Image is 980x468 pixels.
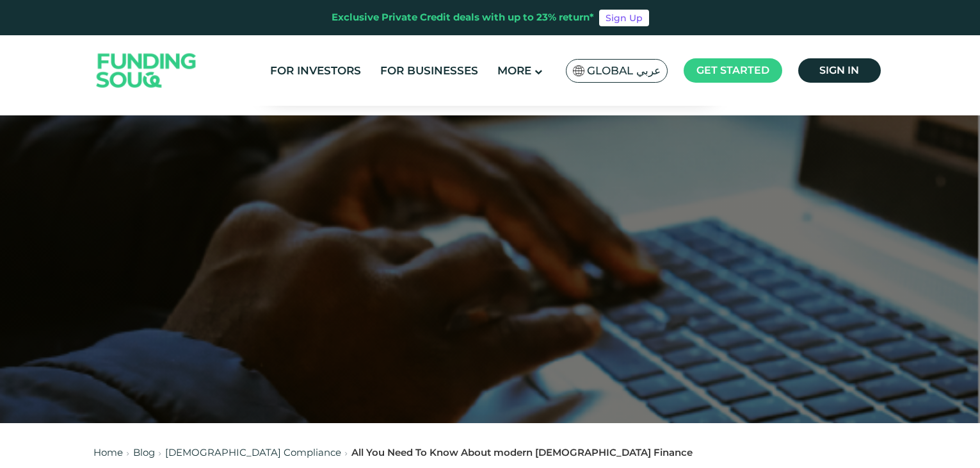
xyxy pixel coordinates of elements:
a: [DEMOGRAPHIC_DATA] Compliance [165,446,341,458]
div: All You Need To Know About modern [DEMOGRAPHIC_DATA] Finance [351,446,693,460]
a: Sign in [798,58,881,83]
span: Sign in [819,64,859,76]
img: SA Flag [573,65,584,76]
a: For Investors [267,60,364,81]
div: Exclusive Private Credit deals with up to 23% return* [332,10,594,25]
a: Home [93,446,123,458]
span: Get started [696,64,769,76]
a: Sign Up [599,10,649,26]
a: For Businesses [377,60,481,81]
span: Global عربي [587,63,661,78]
a: Blog [133,446,155,458]
span: More [497,64,531,77]
img: Logo [84,38,209,103]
